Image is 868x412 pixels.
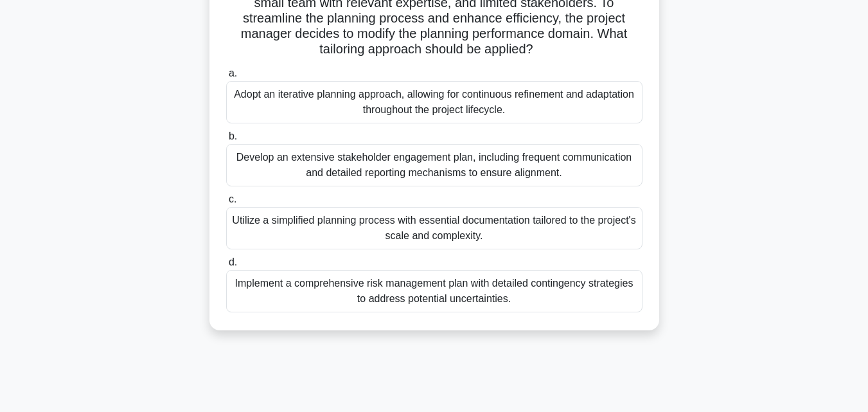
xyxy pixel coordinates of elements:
span: a. [229,67,237,78]
div: Implement a comprehensive risk management plan with detailed contingency strategies to address po... [226,270,642,312]
span: b. [229,130,237,141]
div: Adopt an iterative planning approach, allowing for continuous refinement and adaptation throughou... [226,81,642,123]
span: d. [229,256,237,267]
div: Utilize a simplified planning process with essential documentation tailored to the project's scal... [226,207,642,249]
span: c. [229,193,236,204]
div: Develop an extensive stakeholder engagement plan, including frequent communication and detailed r... [226,144,642,186]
